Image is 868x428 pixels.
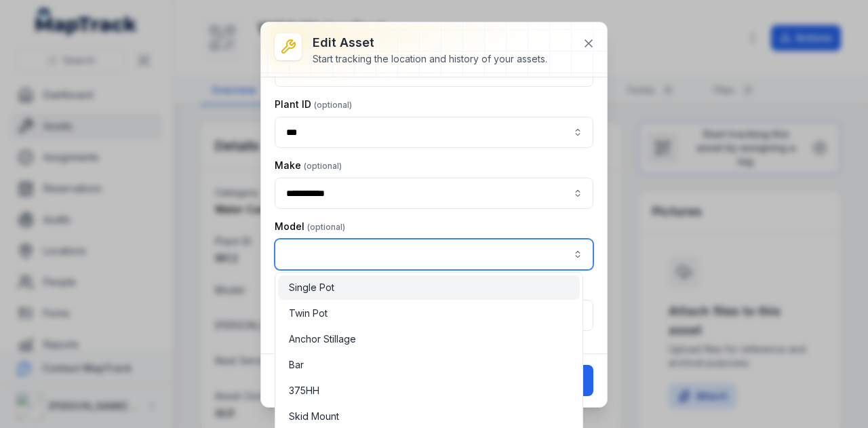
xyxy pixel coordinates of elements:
[275,239,593,270] input: asset-edit:cf[7b2ad715-4ce1-4afd-baaf-5d2b22496a4d]-label
[289,410,339,423] span: Skid Mount
[289,384,319,397] span: 375HH
[289,332,356,346] span: Anchor Stillage
[289,281,334,294] span: Single Pot
[289,307,328,320] span: Twin Pot
[289,358,304,372] span: Bar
